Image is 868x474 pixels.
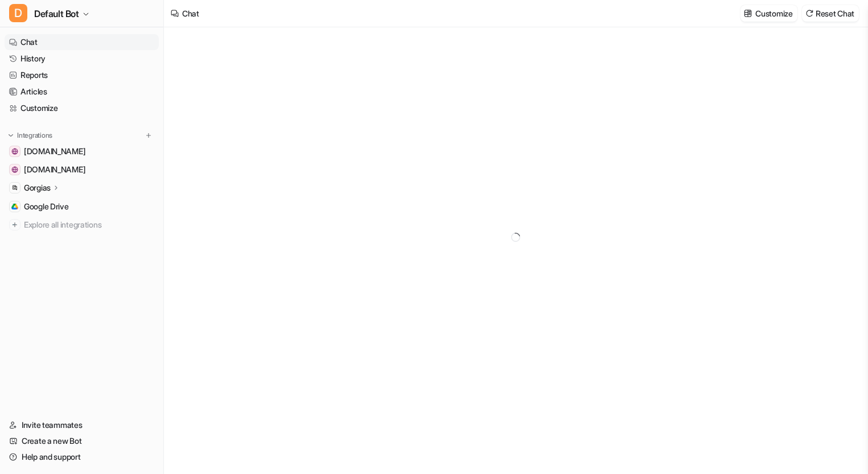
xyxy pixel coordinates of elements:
img: Google Drive [11,203,18,210]
p: Integrations [17,131,52,140]
a: History [5,51,159,67]
img: customize [744,9,752,18]
a: Customize [5,100,159,116]
a: Articles [5,84,159,100]
img: menu_add.svg [145,131,153,139]
button: Reset Chat [802,5,859,22]
p: Gorgias [24,182,51,193]
a: Chat [5,34,159,50]
a: Explore all integrations [5,217,159,233]
img: sauna.space [11,166,18,173]
div: Chat [182,7,199,19]
span: D [9,4,27,22]
span: Google Drive [24,201,69,212]
img: explore all integrations [9,219,20,230]
a: Google DriveGoogle Drive [5,199,159,215]
p: Customize [755,7,792,19]
span: [DOMAIN_NAME] [24,146,85,157]
span: Default Bot [34,6,79,22]
a: sauna.space[DOMAIN_NAME] [5,162,159,178]
img: Gorgias [11,184,18,191]
span: Explore all integrations [24,216,154,234]
a: Help and support [5,449,159,465]
a: help.sauna.space[DOMAIN_NAME] [5,143,159,159]
a: Reports [5,67,159,83]
span: [DOMAIN_NAME] [24,164,85,175]
img: help.sauna.space [11,148,18,155]
img: expand menu [7,131,15,139]
a: Create a new Bot [5,433,159,449]
img: reset [805,9,813,18]
button: Customize [741,5,797,22]
a: Invite teammates [5,417,159,433]
button: Integrations [5,130,56,141]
